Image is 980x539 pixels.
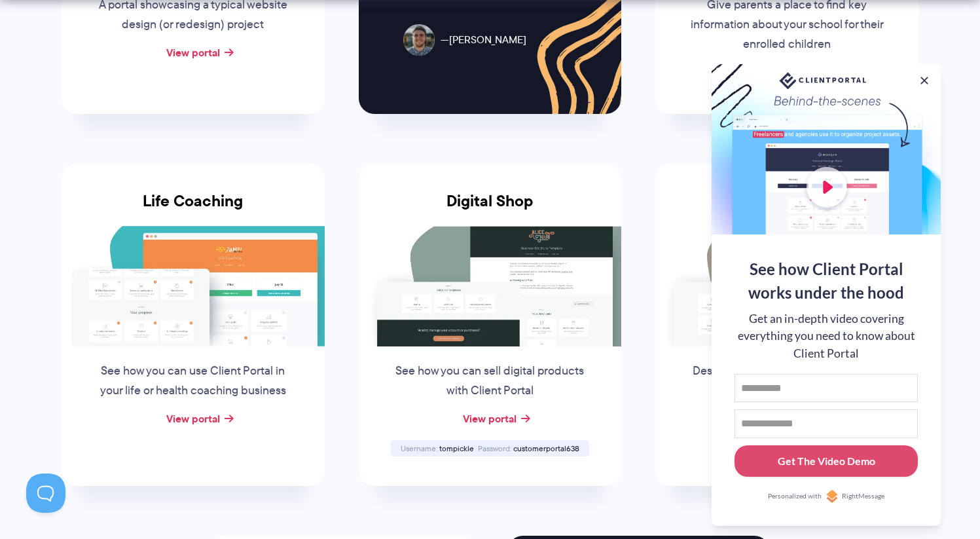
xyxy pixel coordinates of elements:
[687,362,886,401] p: Design and sell custom furniture with Client Portal
[735,445,918,477] button: Get The Video Demo
[463,411,517,426] a: View portal
[778,453,875,469] div: Get The Video Demo
[26,474,65,513] iframe: Toggle Customer Support
[441,31,526,50] span: [PERSON_NAME]
[842,491,884,502] span: RightMessage
[735,257,918,305] div: See how Client Portal works under the hood
[166,411,220,426] a: View portal
[439,443,474,454] span: tompickle
[513,443,579,454] span: customerportal638
[735,490,918,503] a: Personalized withRightMessage
[390,362,589,401] p: See how you can sell digital products with Client Portal
[768,491,822,502] span: Personalized with
[655,192,918,226] h3: Custom Furniture
[94,362,293,401] p: See how you can use Client Portal in your life or health coaching business
[401,443,437,454] span: Username
[166,45,220,60] a: View portal
[359,192,622,226] h3: Digital Shop
[735,310,918,362] div: Get an in-depth video covering everything you need to know about Client Portal
[62,192,325,226] h3: Life Coaching
[826,490,839,503] img: Personalized with RightMessage
[478,443,511,454] span: Password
